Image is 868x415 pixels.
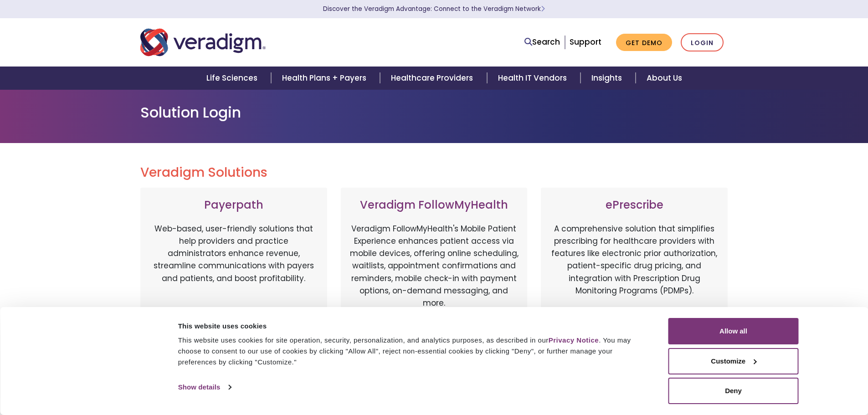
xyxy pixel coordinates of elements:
span: Learn More [541,5,545,13]
h1: Solution Login [140,104,728,121]
button: Customize [668,348,799,374]
a: Privacy Notice [549,336,599,344]
a: Get Demo [616,34,672,51]
h3: Veradigm FollowMyHealth [350,199,519,212]
a: Show details [178,380,231,394]
a: About Us [636,67,693,90]
a: Life Sciences [195,67,271,90]
h3: Payerpath [149,199,318,212]
h2: Veradigm Solutions [140,165,728,180]
div: This website uses cookies [178,321,648,332]
a: Health Plans + Payers [271,67,380,90]
button: Allow all [668,318,799,344]
button: Deny [668,378,799,404]
a: Discover the Veradigm Advantage: Connect to the Veradigm NetworkLearn More [323,5,545,13]
a: Health IT Vendors [487,67,580,90]
div: This website uses cookies for site operation, security, personalization, and analytics purposes, ... [178,335,648,368]
a: Insights [580,67,636,90]
p: Web-based, user-friendly solutions that help providers and practice administrators enhance revenu... [149,223,318,318]
a: Healthcare Providers [380,67,487,90]
img: Veradigm logo [140,27,266,57]
a: Search [524,36,560,48]
a: Support [570,36,601,47]
p: Veradigm FollowMyHealth's Mobile Patient Experience enhances patient access via mobile devices, o... [350,223,519,309]
p: A comprehensive solution that simplifies prescribing for healthcare providers with features like ... [550,223,719,318]
a: Login [681,33,724,52]
h3: ePrescribe [550,199,719,212]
